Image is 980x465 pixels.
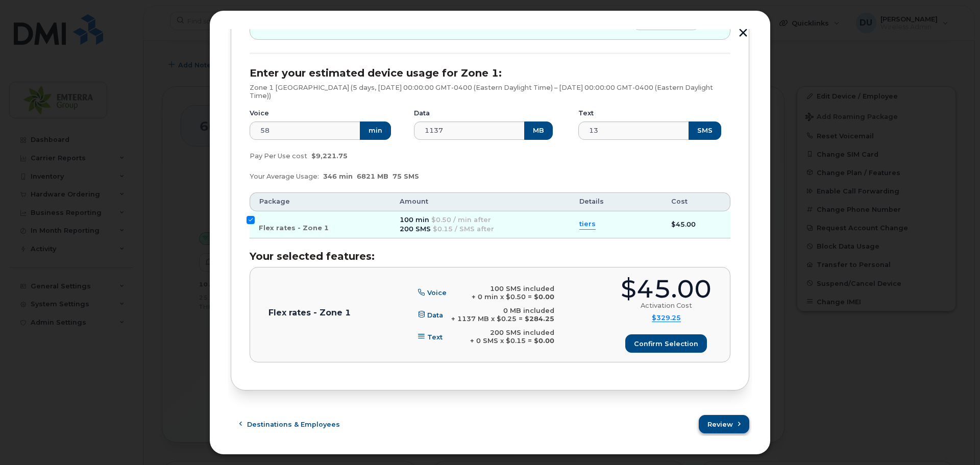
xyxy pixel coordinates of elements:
span: Voice [427,289,447,297]
div: 0 MB included [451,307,554,315]
button: Confirm selection [625,334,707,353]
span: + 0 SMS x [470,337,504,345]
div: Activation Cost [641,302,692,310]
summary: tiers [579,219,596,229]
span: $0.15 / SMS after [433,225,494,233]
button: Review [699,415,749,433]
button: min [360,121,391,140]
span: 346 min [323,173,353,180]
h3: Enter your estimated device usage for Zone 1: [250,67,730,79]
span: 75 SMS [393,173,419,180]
span: $0.50 / min after [431,216,491,224]
p: Zone 1 [GEOGRAPHIC_DATA] (5 days, [DATE] 00:00:00 GMT-0400 (Eastern Daylight Time) – [DATE] 00:00... [250,84,730,100]
summary: $329.25 [652,314,681,323]
span: 100 min [400,216,429,224]
div: 200 SMS included [470,329,554,337]
span: Destinations & Employees [247,420,340,429]
button: MB [524,121,553,140]
span: + 1137 MB x [451,315,495,323]
label: Data [414,109,430,117]
span: $0.15 = [506,337,532,345]
span: + 0 min x [472,293,504,301]
span: Pay Per Use cost [250,152,307,160]
span: Text [427,333,443,340]
button: SMS [689,121,721,140]
span: 6821 MB [357,173,388,180]
b: $284.25 [525,315,554,323]
td: $45.00 [662,211,730,239]
th: Package [250,192,390,211]
h3: Your selected features: [250,251,730,262]
span: 200 SMS [400,225,431,233]
span: Flex rates - Zone 1 [259,224,329,232]
b: $0.00 [534,337,554,345]
div: $45.00 [621,277,712,302]
th: Cost [662,192,730,211]
span: Your Average Usage: [250,173,319,180]
p: Flex rates - Zone 1 [268,309,351,317]
label: Text [578,109,594,117]
button: Destinations & Employees [231,415,349,433]
b: $0.00 [534,293,554,301]
input: Flex rates - Zone 1 [247,216,255,224]
span: Confirm selection [634,339,698,349]
div: 100 SMS included [472,285,554,293]
span: Data [427,311,443,319]
span: $0.50 = [506,293,532,301]
label: Voice [250,109,269,117]
span: $9,221.75 [311,152,348,160]
span: Review [707,420,733,429]
span: $0.25 = [497,315,523,323]
th: Amount [390,192,570,211]
th: Details [570,192,662,211]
